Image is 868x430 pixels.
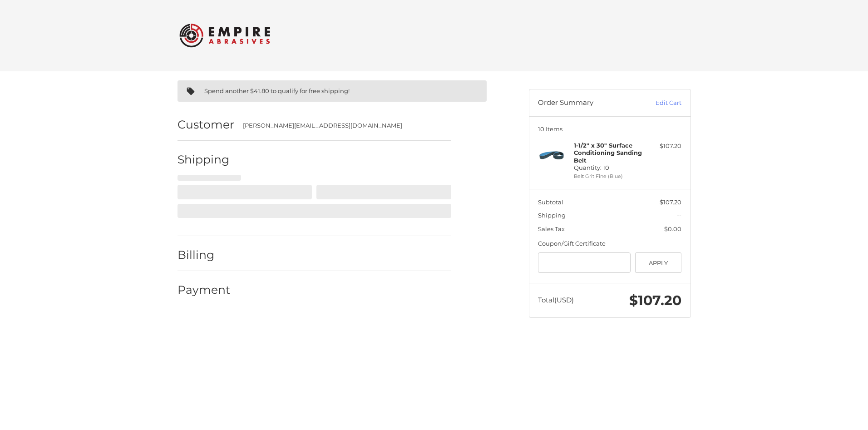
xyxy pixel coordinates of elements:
[538,198,563,206] span: Subtotal
[538,296,574,304] span: Total (USD)
[677,212,681,219] span: --
[538,239,681,248] div: Coupon/Gift Certificate
[243,121,442,130] div: [PERSON_NAME][EMAIL_ADDRESS][DOMAIN_NAME]
[538,212,566,219] span: Shipping
[574,142,643,171] h4: Quantity: 10
[636,99,681,108] a: Edit Cart
[660,198,681,206] span: $107.20
[574,142,642,164] strong: 1-1/2" x 30" Surface Conditioning Sanding Belt
[538,225,565,232] span: Sales Tax
[538,125,681,133] h3: 10 Items
[646,142,681,151] div: $107.20
[204,87,350,94] span: Spend another $41.80 to qualify for free shipping!
[538,99,636,108] h3: Order Summary
[178,283,231,297] h2: Payment
[178,153,231,167] h2: Shipping
[178,118,234,132] h2: Customer
[538,252,631,273] input: Gift Certificate or Coupon Code
[635,252,682,273] button: Apply
[178,248,231,262] h2: Billing
[574,173,643,180] li: Belt Grit Fine (Blue)
[664,225,681,232] span: $0.00
[629,292,681,309] span: $107.20
[179,18,270,53] img: Empire Abrasives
